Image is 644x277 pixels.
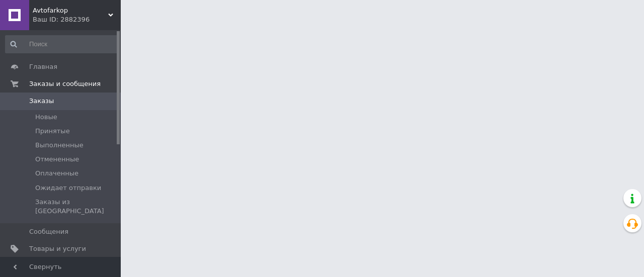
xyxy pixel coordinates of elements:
[33,15,121,24] div: Ваш ID: 2882396
[35,141,84,150] span: Выполненные
[29,62,57,71] span: Главная
[35,155,79,164] span: Отмененные
[29,97,54,106] span: Заказы
[29,227,68,236] span: Сообщения
[35,169,78,178] span: Оплаченные
[35,113,57,122] span: Новые
[29,79,101,88] span: Заказы и сообщения
[35,198,118,216] span: Заказы из [GEOGRAPHIC_DATA]
[35,127,70,136] span: Принятые
[33,6,108,15] span: Avtofarkop
[5,35,119,53] input: Поиск
[35,183,101,193] span: Ожидает отправки
[29,244,86,253] span: Товары и услуги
